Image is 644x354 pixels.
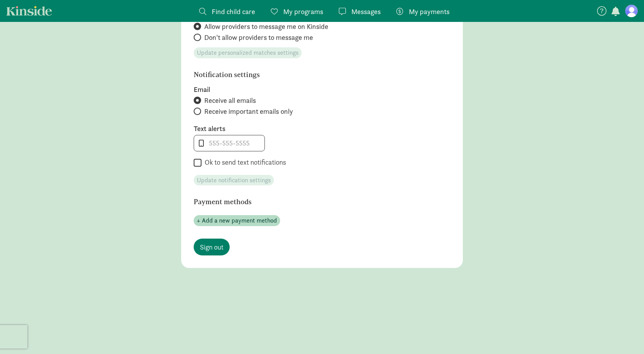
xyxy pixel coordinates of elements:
[6,6,52,16] a: Kinside
[194,71,409,79] h6: Notification settings
[197,176,271,185] span: Update notification settings
[201,158,286,167] label: Ok to send text notifications
[194,239,230,255] a: Sign out
[194,85,450,94] label: Email
[204,96,256,105] span: Receive all emails
[204,33,313,42] span: Don't allow providers to message me
[194,215,280,226] button: + Add a new payment method
[197,48,299,58] span: Update personalized matches settings
[212,6,255,17] span: Find child care
[194,124,450,133] label: Text alerts
[204,107,293,116] span: Receive important emails only
[194,47,302,58] button: Update personalized matches settings
[194,198,409,206] h6: Payment methods
[409,6,450,17] span: My payments
[197,216,277,225] span: + Add a new payment method
[204,22,328,31] span: Allow providers to message me on Kinside
[200,242,223,252] span: Sign out
[351,6,381,17] span: Messages
[194,135,264,151] input: 555-555-5555
[194,175,274,186] button: Update notification settings
[283,6,323,17] span: My programs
